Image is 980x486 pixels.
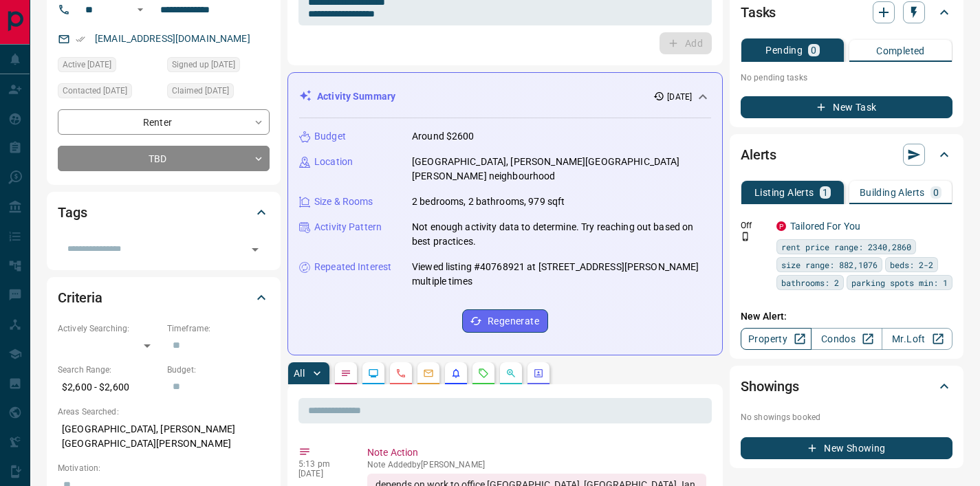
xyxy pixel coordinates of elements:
[63,58,111,71] span: Active [DATE]
[462,309,548,333] button: Regenerate
[741,370,952,403] div: Showings
[314,260,391,274] p: Repeated Interest
[851,276,948,289] span: parking spots min: 1
[741,309,952,324] p: New Alert:
[299,84,711,109] div: Activity Summary[DATE]
[172,58,235,71] span: Signed up [DATE]
[754,188,814,197] p: Listing Alerts
[741,232,750,241] svg: Push Notification Only
[368,368,379,379] svg: Lead Browsing Activity
[63,84,127,98] span: Contacted [DATE]
[412,155,711,184] p: [GEOGRAPHIC_DATA], [PERSON_NAME][GEOGRAPHIC_DATA][PERSON_NAME] neighbourhood
[314,155,353,169] p: Location
[58,322,160,335] p: Actively Searching:
[167,57,270,76] div: Fri Oct 10 2025
[172,84,229,98] span: Claimed [DATE]
[882,328,952,350] a: Mr.Loft
[167,364,270,376] p: Budget:
[741,219,768,232] p: Off
[58,376,160,399] p: $2,600 - $2,600
[860,188,925,197] p: Building Alerts
[340,368,351,379] svg: Notes
[314,220,382,234] p: Activity Pattern
[167,83,270,102] div: Fri Oct 10 2025
[741,437,952,459] button: New Showing
[741,138,952,171] div: Alerts
[367,460,706,470] p: Note Added by [PERSON_NAME]
[395,368,406,379] svg: Calls
[294,368,305,378] p: All
[478,368,489,379] svg: Requests
[741,328,812,350] a: Property
[741,67,952,88] p: No pending tasks
[58,109,270,135] div: Renter
[741,1,776,23] h2: Tasks
[317,89,395,104] p: Activity Summary
[367,445,706,460] p: Note Action
[505,368,516,379] svg: Opportunities
[76,34,85,44] svg: Email Verified
[314,129,346,144] p: Budget
[58,146,270,171] div: TBD
[450,368,461,379] svg: Listing Alerts
[667,91,692,103] p: [DATE]
[167,322,270,335] p: Timeframe:
[423,368,434,379] svg: Emails
[58,406,270,418] p: Areas Searched:
[412,195,565,209] p: 2 bedrooms, 2 bathrooms, 979 sqft
[741,96,952,118] button: New Task
[933,188,939,197] p: 0
[58,196,270,229] div: Tags
[58,418,270,455] p: [GEOGRAPHIC_DATA], [PERSON_NAME][GEOGRAPHIC_DATA][PERSON_NAME]
[765,45,803,55] p: Pending
[58,462,270,474] p: Motivation:
[412,129,475,144] p: Around $2600
[412,220,711,249] p: Not enough activity data to determine. Try reaching out based on best practices.
[298,459,347,469] p: 5:13 pm
[58,364,160,376] p: Search Range:
[741,411,952,423] p: No showings booked
[741,375,799,397] h2: Showings
[132,1,149,18] button: Open
[811,328,882,350] a: Condos
[781,276,839,289] span: bathrooms: 2
[298,469,347,478] p: [DATE]
[781,258,878,272] span: size range: 882,1076
[412,260,711,289] p: Viewed listing #40768921 at [STREET_ADDRESS][PERSON_NAME] multiple times
[58,57,160,76] div: Fri Oct 10 2025
[876,46,925,56] p: Completed
[533,368,544,379] svg: Agent Actions
[776,221,786,231] div: property.ca
[314,195,373,209] p: Size & Rooms
[811,45,816,55] p: 0
[95,33,250,44] a: [EMAIL_ADDRESS][DOMAIN_NAME]
[58,281,270,314] div: Criteria
[246,240,265,259] button: Open
[741,144,776,166] h2: Alerts
[781,240,911,254] span: rent price range: 2340,2860
[790,221,860,232] a: Tailored For You
[58,287,102,309] h2: Criteria
[58,83,160,102] div: Fri Oct 10 2025
[823,188,828,197] p: 1
[58,201,87,223] h2: Tags
[890,258,933,272] span: beds: 2-2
